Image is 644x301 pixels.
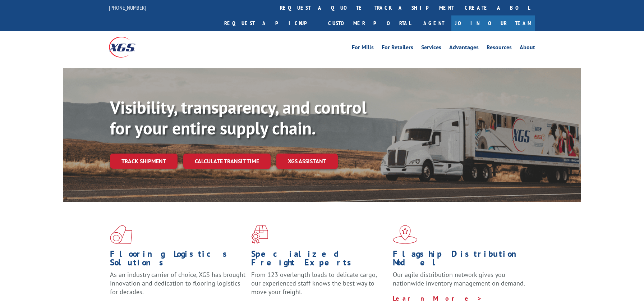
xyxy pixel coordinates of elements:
[451,15,535,31] a: Join Our Team
[251,225,268,244] img: xgs-icon-focused-on-flooring-red
[416,15,451,31] a: Agent
[393,250,529,270] h1: Flagship Distribution Model
[110,250,246,270] h1: Flooring Logistics Solutions
[382,45,413,53] a: For Retailers
[276,154,338,169] a: XGS ASSISTANT
[219,15,323,31] a: Request a pickup
[449,45,479,53] a: Advantages
[183,154,271,169] a: Calculate transit time
[251,250,387,270] h1: Specialized Freight Experts
[393,225,418,244] img: xgs-icon-flagship-distribution-model-red
[421,45,441,53] a: Services
[110,154,178,169] a: Track shipment
[110,270,245,296] span: As an industry carrier of choice, XGS has brought innovation and dedication to flooring logistics...
[393,270,525,287] span: Our agile distribution network gives you nationwide inventory management on demand.
[487,45,512,53] a: Resources
[110,225,132,244] img: xgs-icon-total-supply-chain-intelligence-red
[323,15,416,31] a: Customer Portal
[110,96,367,139] b: Visibility, transparency, and control for your entire supply chain.
[520,45,535,53] a: About
[109,4,146,11] a: [PHONE_NUMBER]
[352,45,374,53] a: For Mills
